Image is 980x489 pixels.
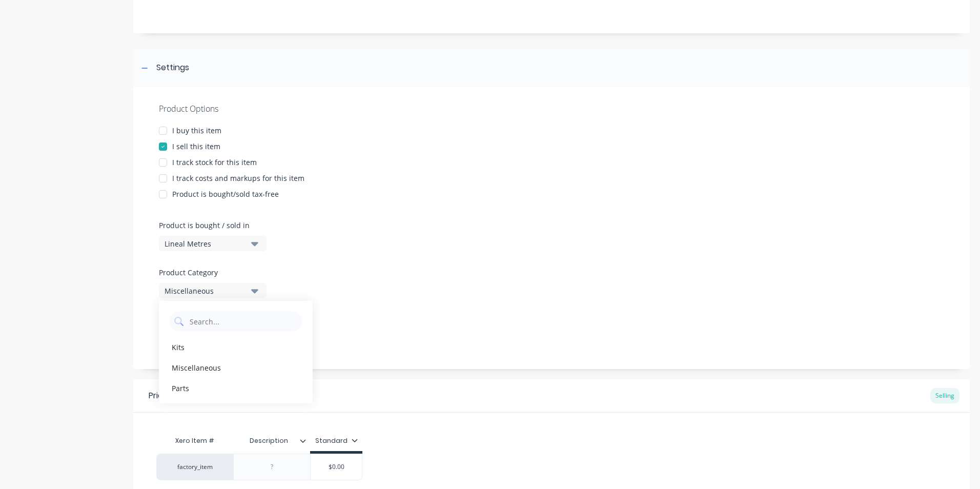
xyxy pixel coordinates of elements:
button: Lineal Metres [159,236,267,251]
div: Miscellaneous [165,286,247,296]
label: Product Category [159,267,261,278]
div: Description [233,428,304,454]
div: I track stock for this item [172,157,257,168]
div: Kits [159,337,313,357]
div: Pricing [149,390,175,402]
div: Product is bought/sold tax-free [172,189,279,199]
div: Selling [930,388,959,403]
button: Miscellaneous [159,283,267,298]
div: I track costs and markups for this item [172,173,304,184]
div: Parts [159,378,313,398]
div: Miscellaneous [159,357,313,378]
div: Product Options [159,103,944,115]
div: Settings [156,62,189,74]
div: Lineal Metres [165,238,247,249]
div: I sell this item [172,141,220,152]
label: Product is bought / sold in [159,220,261,231]
div: Standard [315,436,358,445]
div: factory_item [167,462,223,472]
div: Description [233,431,310,451]
div: $0.00 [311,454,362,480]
input: Search... [189,311,297,332]
div: factory_item$0.00 [156,454,362,480]
div: Xero Item # [156,431,233,451]
div: I buy this item [172,125,221,136]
